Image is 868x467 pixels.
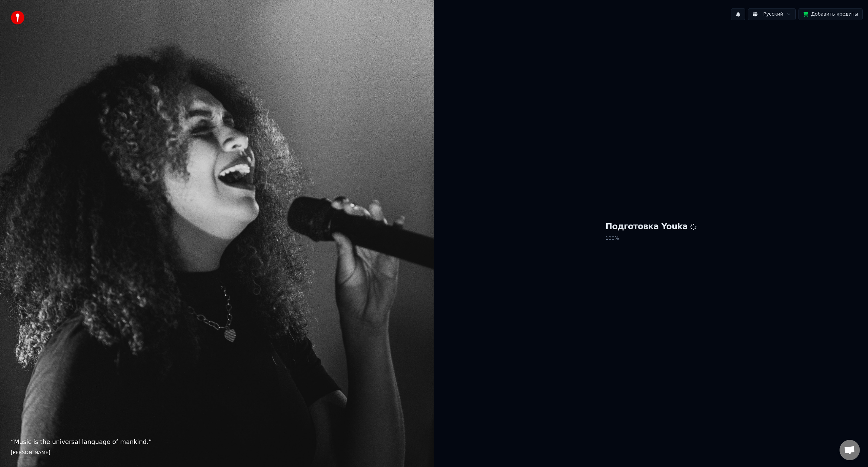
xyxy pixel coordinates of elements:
footer: [PERSON_NAME] [11,449,423,456]
button: Добавить кредиты [798,8,863,20]
a: Открытый чат [840,440,860,460]
img: youka [11,11,24,24]
p: “ Music is the universal language of mankind. ” [11,437,423,447]
h1: Подготовка Youka [606,221,697,232]
p: 100 % [606,232,697,245]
